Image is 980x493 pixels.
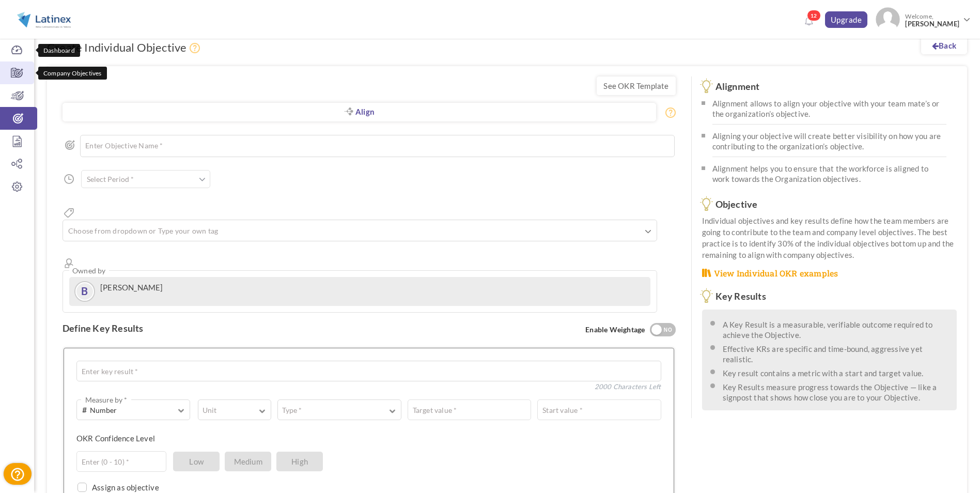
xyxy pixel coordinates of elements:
img: Photo [876,7,900,32]
a: B [75,282,94,301]
a: Notifications [801,13,817,30]
span: Enable Weightage [585,323,675,337]
span: Number [82,404,170,416]
label: Measure by * [81,395,131,405]
label: OKR Confidence Level [76,433,155,443]
span: # [82,405,87,414]
i: Duration [63,173,76,186]
span: 2000 Characters Left [595,381,661,384]
li: Aligning your objective will create better visibility on how you are contributing to the organiza... [712,125,946,157]
li: Alignment helps you to ensure that the workforce is aligned to work towards the Organization obje... [712,157,946,189]
label: Unit [198,405,221,415]
div: Company Objectives [38,67,107,80]
label: Define Key Results [63,323,144,333]
i: Aligned Objective [344,107,353,115]
button: #Number Measure by * [76,399,190,420]
span: Welcome, [900,7,962,33]
li: Effective KRs are specific and time-bound, aggressive yet realistic. [723,342,949,364]
div: NO [660,326,677,335]
a: Upgrade [825,11,868,28]
a: See OKR Template [597,76,675,95]
img: Logo [12,7,76,33]
input: Select Period * [81,170,210,188]
span: Medium [225,452,271,471]
a: Back [921,36,967,54]
a: View Individual OKR examples [702,268,838,280]
span: Low [173,452,220,471]
li: Key Results measure progress towards the Objective — like a signpost that shows how close you are... [723,380,949,403]
span: 12 [807,10,821,21]
a: Align [63,103,656,121]
li: Key result contains a metric with a start and target value. [723,366,949,378]
button: Type * [277,399,401,420]
h3: Alignment [702,82,957,92]
i: Tags [63,206,76,220]
h1: Create Individual Objective [47,40,204,56]
label: Type * [278,405,306,415]
label: Assign as objective [92,482,159,492]
div: Dashboard [38,44,80,57]
h3: Key Results [702,291,957,302]
button: Unit [198,399,271,420]
label: [PERSON_NAME] [100,283,163,292]
li: Alignment allows to align your objective with your team mate’s or the organization’s objective. [712,97,946,125]
p: Individual objectives and key results define how the team members are going to contribute to the ... [702,215,957,260]
i: Owner [63,257,76,270]
span: [PERSON_NAME] [905,20,959,28]
li: A Key Result is a measurable, verifiable outcome required to achieve the Objective. [723,317,949,340]
span: High [276,452,323,471]
h3: Objective [702,199,957,210]
i: Objective Name * [65,140,75,150]
a: Photo Welcome,[PERSON_NAME] [872,3,975,34]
